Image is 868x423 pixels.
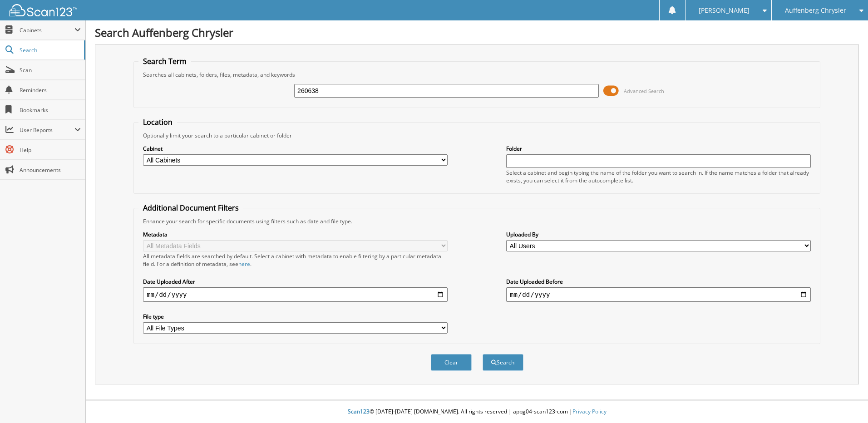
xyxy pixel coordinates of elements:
[20,66,81,74] span: Scan
[138,203,243,213] legend: Additional Document Filters
[9,4,77,16] img: scan123-logo-white.svg
[506,278,811,285] label: Date Uploaded Before
[20,106,81,114] span: Bookmarks
[624,88,664,94] span: Advanced Search
[20,166,81,174] span: Announcements
[143,231,448,238] label: Metadata
[138,56,191,66] legend: Search Term
[785,8,846,13] span: Auffenberg Chrysler
[572,408,607,415] a: Privacy Policy
[143,287,448,302] input: start
[143,145,448,152] label: Cabinet
[20,146,81,154] span: Help
[506,145,811,152] label: Folder
[506,287,811,302] input: end
[238,260,250,268] a: here
[431,354,472,371] button: Clear
[95,25,859,40] h1: Search Auffenberg Chrysler
[143,313,448,320] label: File type
[483,354,523,371] button: Search
[138,71,815,79] div: Searches all cabinets, folders, files, metadata, and keywords
[823,379,868,423] iframe: Chat Widget
[143,278,448,285] label: Date Uploaded After
[699,8,750,13] span: [PERSON_NAME]
[138,217,815,225] div: Enhance your search for specific documents using filters such as date and file type.
[138,117,177,127] legend: Location
[506,231,811,238] label: Uploaded By
[86,401,868,423] div: © [DATE]-[DATE] [DOMAIN_NAME]. All rights reserved | appg04-scan123-com |
[348,408,370,415] span: Scan123
[20,26,74,34] span: Cabinets
[138,132,815,139] div: Optionally limit your search to a particular cabinet or folder
[20,86,81,94] span: Reminders
[20,126,74,134] span: User Reports
[506,169,811,184] div: Select a cabinet and begin typing the name of the folder you want to search in. If the name match...
[143,252,448,268] div: All metadata fields are searched by default. Select a cabinet with metadata to enable filtering b...
[20,46,79,54] span: Search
